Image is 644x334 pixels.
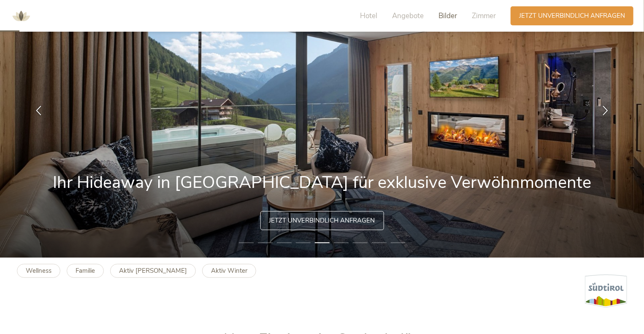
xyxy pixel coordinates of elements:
b: Aktiv [PERSON_NAME] [119,266,187,275]
img: Südtirol [585,274,627,308]
a: Wellness [17,264,60,278]
span: Hotel [360,11,377,21]
b: Wellness [26,266,51,275]
span: Jetzt unverbindlich anfragen [269,216,375,225]
b: Familie [76,266,95,275]
a: Aktiv Winter [202,264,256,278]
span: Zimmer [472,11,496,21]
span: Jetzt unverbindlich anfragen [519,11,625,20]
img: AMONTI & LUNARIS Wellnessresort [8,3,34,29]
a: Familie [67,264,104,278]
a: AMONTI & LUNARIS Wellnessresort [8,13,34,19]
span: Bilder [438,11,457,21]
b: Aktiv Winter [211,266,247,275]
span: Angebote [392,11,424,21]
a: Aktiv [PERSON_NAME] [110,264,196,278]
